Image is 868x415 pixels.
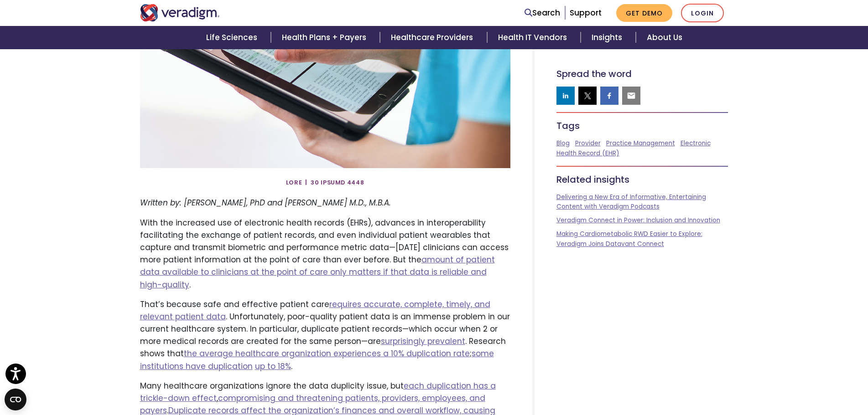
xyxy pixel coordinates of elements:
a: the average healthcare organization experiences a 10% duplication rate [184,348,470,359]
a: up to 18% [255,361,291,372]
h5: Tags [556,120,728,131]
a: Electronic Health Record (EHR) [556,139,711,158]
a: Search [525,7,560,19]
a: requires accurate, complete, timely, and relevant patient data [140,299,490,322]
a: Blog [556,139,570,148]
a: some institutions have duplication [140,348,494,371]
a: Login [681,4,724,22]
img: Veradigm logo [140,4,220,21]
a: Veradigm Connect in Power: Inclusion and Innovation [556,216,720,225]
a: Support [570,7,602,18]
img: twitter sharing button [583,91,592,100]
p: That’s because safe and effective patient care . Unfortunately, poor-quality patient data is an i... [140,298,510,373]
a: Delivering a New Era of Informative, Entertaining Content with Veradigm Podcasts [556,193,706,211]
a: surprisingly prevalent [381,336,465,347]
a: Healthcare Providers [380,26,487,49]
a: Life Sciences [195,26,271,49]
a: Insights [581,26,636,49]
a: About Us [636,26,693,49]
a: Provider [575,139,601,148]
a: Health Plans + Payers [271,26,380,49]
span: Lore | 30 Ipsumd 4448 [286,175,364,190]
em: Written by: [PERSON_NAME], PhD and [PERSON_NAME] M.D., M.B.A. [140,197,391,208]
p: With the increased use of electronic health records (EHRs), advances in interoperability facilita... [140,217,510,291]
h5: Spread the word [556,68,728,79]
button: Open CMP widget [5,389,26,410]
a: Making Cardiometabolic RWD Easier to Explore: Veradigm Joins Datavant Connect [556,230,702,248]
a: amount of patient data available to clinicians at the point of care only matters if that data is ... [140,254,495,290]
h5: Related insights [556,174,728,185]
a: Health IT Vendors [487,26,581,49]
a: Get Demo [616,4,672,22]
iframe: Drift Chat Widget [693,349,857,404]
img: facebook sharing button [605,91,614,100]
a: Practice Management [606,139,675,148]
img: linkedin sharing button [561,91,570,100]
img: email sharing button [627,91,636,100]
